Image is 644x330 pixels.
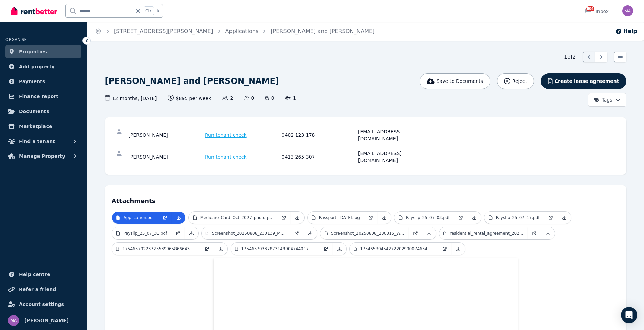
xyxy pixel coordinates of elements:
[225,28,259,34] a: Applications
[450,231,523,236] p: residential_rental_agreement_2024_2025.pdf
[200,243,214,255] a: Open in new Tab
[496,215,540,220] p: Payslip_25_07_17.pdf
[5,134,81,148] button: Find a tenant
[585,8,609,15] div: Inbox
[205,153,247,160] span: Run tenant check
[202,227,290,239] a: Screenshot_20250808_230139_M365_Copilot.jpg
[528,227,541,239] a: Open in new Tab
[168,95,211,102] span: $895 per week
[544,212,557,224] a: Open in new Tab
[282,128,356,142] div: 0402 123 178
[265,95,274,102] span: 0
[282,150,356,164] div: 0413 265 307
[290,227,303,239] a: Open in new Tab
[212,231,286,236] p: Screenshot_20250808_230139_M365_Copilot.jpg
[364,212,378,224] a: Open in new Tab
[105,95,157,102] span: 12 months , [DATE]
[19,107,49,115] span: Documents
[19,300,64,308] span: Account settings
[5,37,27,42] span: ORGANISE
[350,243,438,255] a: 17546580454272202990074654916396.jpg
[454,212,467,224] a: Open in new Tab
[105,76,279,87] h1: [PERSON_NAME] and [PERSON_NAME]
[5,105,81,118] a: Documents
[557,212,571,224] a: Download Attachment
[129,128,203,142] div: [PERSON_NAME]
[5,297,81,311] a: Account settings
[555,78,619,85] span: Create lease agreement
[222,95,233,102] span: 2
[439,227,528,239] a: residential_rental_agreement_2024_2025.pdf
[319,243,333,255] a: Open in new Tab
[358,150,433,164] div: [EMAIL_ADDRESS][DOMAIN_NAME]
[621,307,637,323] div: Open Intercom Messenger
[241,246,315,252] p: 17546579337873148904744017392145.jpg
[333,243,346,255] a: Download Attachment
[5,60,81,73] a: Add property
[19,77,45,86] span: Payments
[19,152,65,160] span: Manage Property
[331,231,405,236] p: Screenshot_20250808_230315_Westpac.jpg
[378,212,391,224] a: Download Attachment
[19,270,50,278] span: Help centre
[438,243,452,255] a: Open in new Tab
[615,27,637,35] button: Help
[277,212,291,224] a: Open in new Tab
[112,192,620,206] h4: Attachments
[452,243,465,255] a: Download Attachment
[144,6,154,15] span: Ctrl
[24,316,69,325] span: [PERSON_NAME]
[129,150,203,164] div: [PERSON_NAME]
[358,128,433,142] div: [EMAIL_ADDRESS][DOMAIN_NAME]
[594,96,612,103] span: Tags
[5,268,81,281] a: Help centre
[114,28,213,34] a: [STREET_ADDRESS][PERSON_NAME]
[244,95,254,102] span: 0
[622,5,633,16] img: Marc Angelone
[185,227,198,239] a: Download Attachment
[11,6,57,16] img: RentBetter
[19,122,52,130] span: Marketplace
[214,243,227,255] a: Download Attachment
[437,78,483,85] span: Save to Documents
[394,212,454,224] a: Payslip_25_07_03.pdf
[541,73,626,89] button: Create lease agreement
[308,212,364,224] a: Passport_[DATE].jpg
[5,149,81,163] button: Manage Property
[19,137,55,145] span: Find a tenant
[124,231,167,236] p: Payslip_25_07_31.pdf
[497,73,534,89] button: Reject
[406,215,450,220] p: Payslip_25_07_03.pdf
[200,215,273,220] p: Medicare_Card_Oct_2027_photo.jpg
[19,285,56,293] span: Refer a friend
[409,227,422,239] a: Open in new Tab
[512,78,527,85] span: Reject
[205,132,247,139] span: Run tenant check
[172,212,185,224] a: Download Attachment
[123,246,196,252] p: 17546579223725539965866643511810.jpg
[420,73,490,89] button: Save to Documents
[484,212,544,224] a: Payslip_25_07_17.pdf
[467,212,481,224] a: Download Attachment
[112,227,171,239] a: Payslip_25_07_31.pdf
[320,227,409,239] a: Screenshot_20250808_230315_Westpac.jpg
[8,315,19,326] img: Marc Angelone
[5,45,81,58] a: Properties
[189,212,277,224] a: Medicare_Card_Oct_2027_photo.jpg
[360,246,434,252] p: 17546580454272202990074654916396.jpg
[231,243,319,255] a: 17546579337873148904744017392145.jpg
[124,215,154,220] p: Application.pdf
[19,48,47,56] span: Properties
[19,62,55,71] span: Add property
[285,95,296,102] span: 1
[5,120,81,133] a: Marketplace
[5,90,81,103] a: Finance report
[157,8,159,14] span: k
[171,227,185,239] a: Open in new Tab
[586,6,594,11] span: 804
[112,212,158,224] a: Application.pdf
[319,215,360,220] p: Passport_[DATE].jpg
[422,227,436,239] a: Download Attachment
[291,212,304,224] a: Download Attachment
[87,22,383,41] nav: Breadcrumb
